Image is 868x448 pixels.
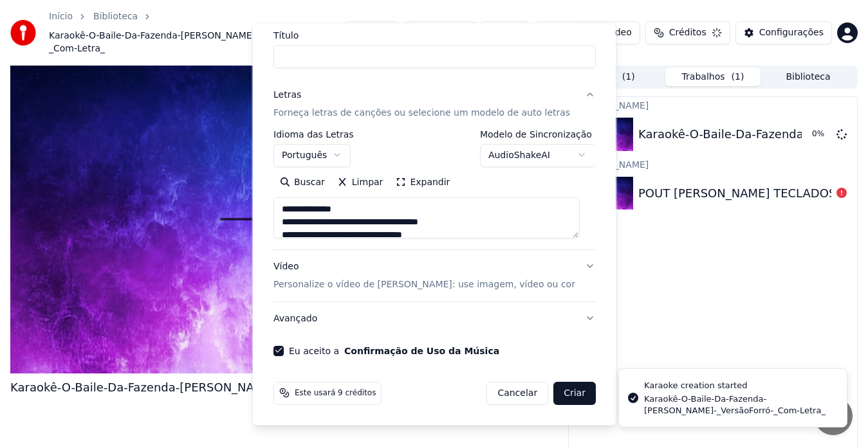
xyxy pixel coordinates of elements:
button: Limpar [331,172,389,193]
button: Avançado [273,302,595,336]
button: LetrasForneça letras de canções ou selecione um modelo de auto letras [273,78,595,130]
label: Idioma das Letras [273,130,353,139]
button: Eu aceito a [344,346,499,355]
p: Forneça letras de canções ou selecione um modelo de auto letras [273,107,569,120]
button: VídeoPersonalize o vídeo de [PERSON_NAME]: use imagem, vídeo ou cor [273,250,595,301]
button: Buscar [273,172,331,193]
div: LetrasForneça letras de canções ou selecione um modelo de auto letras [273,130,595,249]
button: Expandir [389,172,456,193]
div: Letras [273,89,300,102]
p: Personalize o vídeo de [PERSON_NAME]: use imagem, vídeo ou cor [273,278,575,291]
button: Criar [553,382,595,405]
div: Vídeo [273,260,575,291]
label: Eu aceito a [288,346,499,355]
span: Este usará 9 créditos [294,388,375,399]
label: Modelo de Sincronização [479,130,595,139]
button: Cancelar [486,382,548,405]
label: Título [273,31,595,40]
